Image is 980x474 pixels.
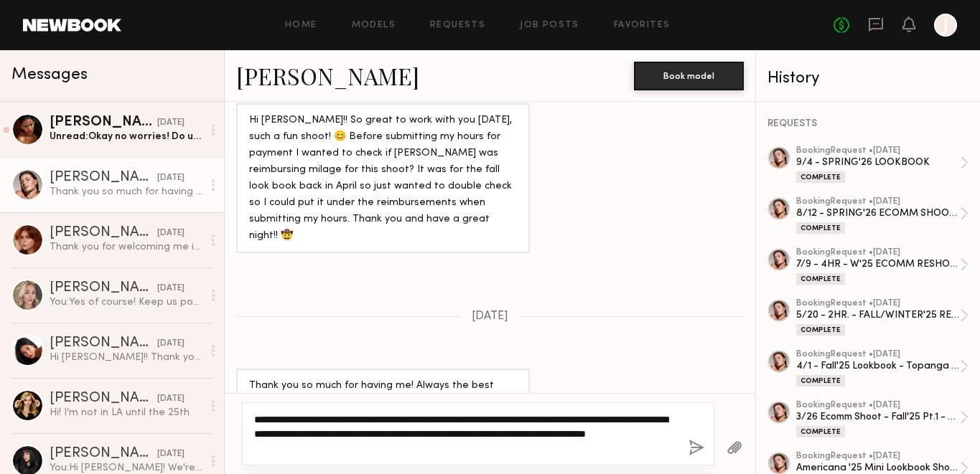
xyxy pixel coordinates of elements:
div: Complete [796,426,845,437]
a: bookingRequest •[DATE]8/12 - SPRING'26 ECOMM SHOOT - 7HRSComplete [796,197,969,234]
div: REQUESTS [767,119,969,129]
div: History [767,70,969,87]
div: [PERSON_NAME] [50,226,157,240]
a: Job Posts [520,21,579,30]
div: Complete [796,273,845,285]
a: bookingRequest •[DATE]5/20 - 2HR. - FALL/WINTER'25 RESHOOTComplete [796,299,969,336]
div: [DATE] [157,282,185,295]
div: You: Yes of course! Keep us posted🤗 [50,295,202,309]
a: Home [285,21,317,30]
a: Book model [634,69,744,81]
div: Thank you for welcoming me in [DATE]! I hope to hear from you soon 💞 [50,240,202,254]
button: Book model [634,62,744,90]
a: bookingRequest •[DATE]3/26 Ecomm Shoot - Fall'25 Pt.1 - 4HR.Complete [796,401,969,437]
span: [DATE] [472,311,508,323]
div: booking Request • [DATE] [796,452,960,461]
div: Complete [796,324,845,336]
div: booking Request • [DATE] [796,248,960,257]
div: Complete [796,375,845,387]
a: bookingRequest •[DATE]9/4 - SPRING'26 LOOKBOOKComplete [796,146,969,183]
div: [PERSON_NAME] [50,447,157,461]
div: [PERSON_NAME] [50,281,157,295]
div: [PERSON_NAME] [50,392,157,406]
div: Thank you so much for having me! Always the best time with [PERSON_NAME] 🤠 [249,378,517,411]
div: [DATE] [157,392,185,406]
div: booking Request • [DATE] [796,299,960,308]
div: booking Request • [DATE] [796,197,960,207]
a: J [934,14,957,37]
div: Unread: Okay no worries! Do u have any possible dates? [50,130,202,143]
div: [DATE] [157,171,185,185]
div: Hi! I’m not in LA until the 25th [50,406,202,420]
div: booking Request • [DATE] [796,401,960,410]
div: Thank you so much for having me! Always the best time with [PERSON_NAME] 🤠 [50,185,202,199]
div: [DATE] [157,337,185,351]
div: Hi [PERSON_NAME]!! So great to work with you [DATE], such a fun shoot! 😊 Before submitting my hou... [249,113,517,245]
a: [PERSON_NAME] [236,60,419,91]
a: bookingRequest •[DATE]7/9 - 4HR - W'25 ECOMM RESHOOTComplete [796,248,969,285]
a: bookingRequest •[DATE]4/1 - Fall'25 Lookbook - Topanga - 6HRSComplete [796,350,969,387]
div: 5/20 - 2HR. - FALL/WINTER'25 RESHOOT [796,308,960,322]
div: 9/4 - SPRING'26 LOOKBOOK [796,156,960,169]
a: Requests [430,21,485,30]
div: 4/1 - Fall'25 Lookbook - Topanga - 6HRS [796,359,960,373]
a: Favorites [614,21,671,30]
div: booking Request • [DATE] [796,350,960,359]
span: Messages [11,67,88,83]
div: [DATE] [157,447,185,461]
div: 8/12 - SPRING'26 ECOMM SHOOT - 7HRS [796,207,960,220]
a: Models [352,21,396,30]
div: 7/9 - 4HR - W'25 ECOMM RESHOOT [796,257,960,271]
div: [PERSON_NAME] [50,336,157,351]
div: booking Request • [DATE] [796,146,960,156]
div: [PERSON_NAME] [50,115,157,130]
div: [DATE] [157,116,185,130]
div: Complete [796,222,845,234]
div: Complete [796,171,845,183]
div: 3/26 Ecomm Shoot - Fall'25 Pt.1 - 4HR. [796,410,960,424]
div: [PERSON_NAME] [50,171,157,185]
div: Hi [PERSON_NAME]!! Thank you so much for thinking of me!! I’m currently only able to fly out for ... [50,351,202,364]
div: [DATE] [157,227,185,240]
